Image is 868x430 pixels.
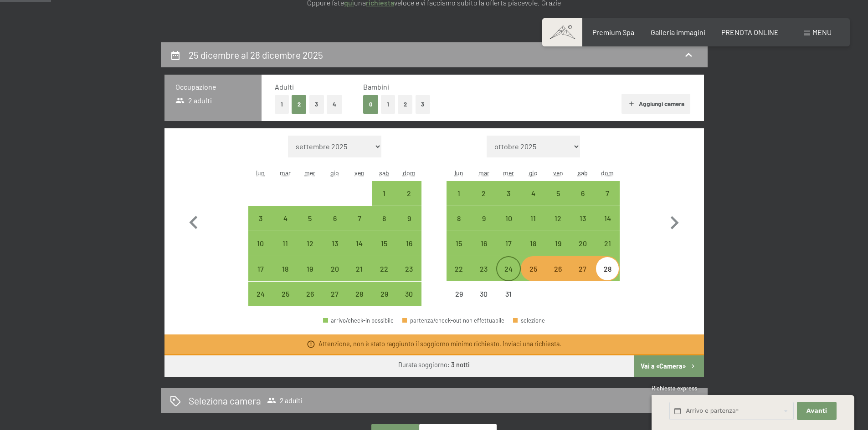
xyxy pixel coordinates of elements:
[372,206,396,231] div: Sat Nov 08 2025
[447,282,471,306] div: arrivo/check-in non effettuabile
[447,240,470,263] div: 15
[570,231,595,256] div: arrivo/check-in possibile
[403,169,416,177] abbr: domenica
[546,240,569,263] div: 19
[545,256,570,281] div: Fri Dec 26 2025
[298,231,322,256] div: arrivo/check-in possibile
[472,282,496,306] div: arrivo/check-in non effettuabile
[273,206,298,231] div: arrivo/check-in possibile
[447,231,471,256] div: Mon Dec 15 2025
[545,206,570,231] div: Fri Dec 12 2025
[451,361,470,369] b: 3 notti
[347,231,372,256] div: arrivo/check-in possibile
[298,282,322,306] div: arrivo/check-in possibile
[372,282,396,306] div: Sat Nov 29 2025
[249,290,272,313] div: 24
[327,95,342,114] button: 4
[578,169,588,177] abbr: sabato
[521,231,545,256] div: arrivo/check-in possibile
[596,190,619,212] div: 7
[553,169,563,177] abbr: venerdì
[473,190,495,212] div: 2
[397,215,420,238] div: 9
[496,206,521,231] div: Wed Dec 10 2025
[298,265,321,288] div: 19
[596,240,619,263] div: 21
[521,206,545,231] div: arrivo/check-in possibile
[496,256,521,281] div: Wed Dec 24 2025
[595,181,620,206] div: Sun Dec 07 2025
[546,215,569,238] div: 12
[521,256,545,281] div: Thu Dec 25 2025
[473,240,495,263] div: 16
[570,181,595,206] div: Sat Dec 06 2025
[381,95,395,114] button: 1
[298,231,322,256] div: Wed Nov 12 2025
[373,190,395,212] div: 1
[324,240,346,263] div: 13
[455,169,463,177] abbr: lunedì
[497,190,520,212] div: 3
[396,206,421,231] div: arrivo/check-in possibile
[521,181,545,206] div: arrivo/check-in possibile
[248,231,273,256] div: Mon Nov 10 2025
[447,231,471,256] div: arrivo/check-in possibile
[496,231,521,256] div: Wed Dec 17 2025
[323,231,347,256] div: Thu Nov 13 2025
[570,206,595,231] div: arrivo/check-in possibile
[324,265,346,288] div: 20
[248,206,273,231] div: Mon Nov 03 2025
[323,231,347,256] div: arrivo/check-in possibile
[248,282,273,306] div: Mon Nov 24 2025
[248,231,273,256] div: arrivo/check-in possibile
[396,181,421,206] div: arrivo/check-in possibile
[396,256,421,281] div: arrivo/check-in possibile
[274,240,297,263] div: 11
[472,231,496,256] div: arrivo/check-in possibile
[571,265,594,288] div: 27
[347,256,372,281] div: Fri Nov 21 2025
[721,28,779,36] span: PRENOTA ONLINE
[318,339,561,349] div: Attenzione, non è stato raggiunto il soggiorno minimo richiesto. .
[447,190,470,212] div: 1
[570,206,595,231] div: Sat Dec 13 2025
[298,256,322,281] div: arrivo/check-in possibile
[652,384,697,392] span: Richiesta express
[496,282,521,306] div: arrivo/check-in non effettuabile
[595,256,620,281] div: Sun Dec 28 2025
[398,95,413,114] button: 2
[472,206,496,231] div: Tue Dec 09 2025
[292,95,307,114] button: 2
[447,206,471,231] div: Mon Dec 08 2025
[175,82,251,92] h3: Occupazione
[298,256,322,281] div: Wed Nov 19 2025
[522,190,544,212] div: 4
[601,169,614,177] abbr: domenica
[571,215,594,238] div: 13
[571,190,594,212] div: 6
[661,136,688,307] button: Mese successivo
[592,28,634,36] a: Premium Spa
[373,265,395,288] div: 22
[473,215,495,238] div: 9
[447,206,471,231] div: arrivo/check-in possibile
[416,95,431,114] button: 3
[298,206,322,231] div: arrivo/check-in possibile
[348,265,371,288] div: 21
[496,181,521,206] div: arrivo/check-in possibile
[372,282,396,306] div: arrivo/check-in possibile
[521,206,545,231] div: Thu Dec 11 2025
[372,231,396,256] div: arrivo/check-in possibile
[497,265,520,288] div: 24
[472,256,496,281] div: Tue Dec 23 2025
[347,231,372,256] div: Fri Nov 14 2025
[496,256,521,281] div: arrivo/check-in possibile
[570,256,595,281] div: Sat Dec 27 2025
[521,231,545,256] div: Thu Dec 18 2025
[323,206,347,231] div: Thu Nov 06 2025
[248,256,273,281] div: arrivo/check-in possibile
[304,169,315,177] abbr: mercoledì
[497,215,520,238] div: 10
[396,282,421,306] div: Sun Nov 30 2025
[513,318,545,324] div: selezione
